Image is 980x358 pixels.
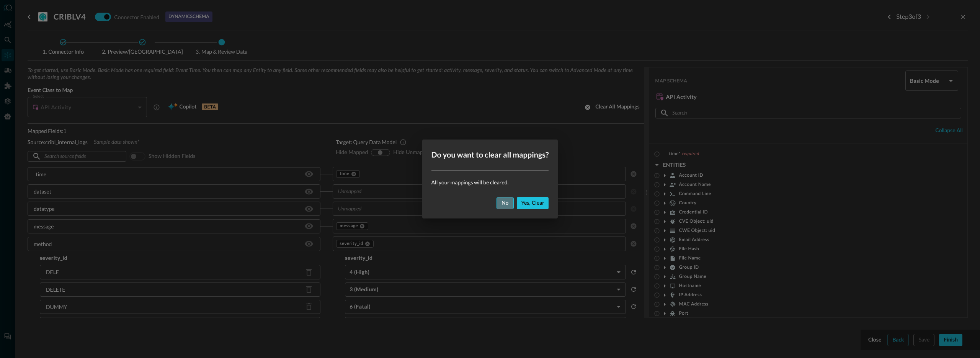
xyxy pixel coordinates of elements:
div: Yes, clear [521,199,544,208]
p: All your mappings will be cleared. [431,178,549,186]
button: Yes, clear [517,197,549,209]
div: No [501,199,509,208]
h2: Do you want to clear all mappings? [422,140,558,170]
button: No [497,197,514,209]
